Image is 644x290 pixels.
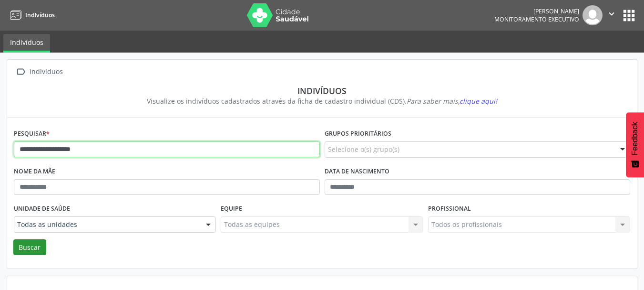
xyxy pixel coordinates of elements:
span: Monitoramento Executivo [494,15,579,23]
a:  Indivíduos [14,65,64,79]
label: Grupos prioritários [325,127,391,141]
div: Indivíduos [20,86,624,96]
label: Data de nascimento [325,164,389,179]
i: Para saber mais, [407,97,497,106]
button: Buscar [13,239,46,256]
div: [PERSON_NAME] [494,7,579,15]
button:  [603,5,621,25]
img: img [583,5,603,25]
label: Equipe [221,202,242,216]
i:  [606,9,617,19]
i:  [14,65,28,79]
div: Visualize os indivíduos cadastrados através da ficha de cadastro individual (CDS). [20,96,624,106]
div: Indivíduos [28,65,64,79]
span: Feedback [631,122,639,155]
label: Unidade de saúde [14,202,70,216]
a: Indivíduos [7,7,55,23]
label: Nome da mãe [14,164,55,179]
button: Feedback - Mostrar pesquisa [626,112,644,177]
span: Selecione o(s) grupo(s) [328,144,399,154]
span: Indivíduos [25,11,55,19]
label: Pesquisar [14,127,50,141]
button: apps [621,7,637,24]
a: Indivíduos [3,34,50,53]
label: Profissional [428,202,471,216]
span: clique aqui! [460,97,497,106]
span: Todas as unidades [17,220,196,229]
